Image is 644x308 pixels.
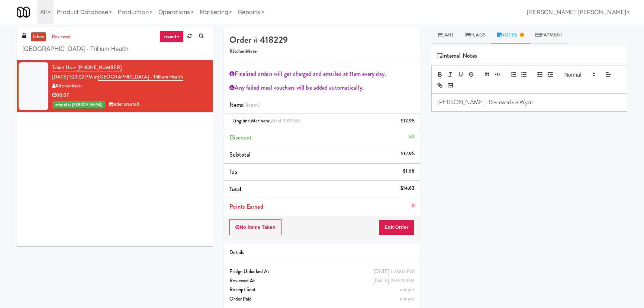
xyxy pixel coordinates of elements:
[229,202,263,211] span: Points Earned
[437,98,621,106] p: [PERSON_NAME]- Reviewed via Wyze
[401,116,415,126] div: $12.95
[52,64,122,71] a: Tablet User· [PHONE_NUMBER]
[232,117,300,124] span: Linguine Marinara
[379,219,415,235] button: Edit Order
[52,81,207,91] div: KitchenMate
[229,219,281,235] button: No Items Taken
[17,6,30,19] img: Micromart
[160,31,184,42] a: recent
[400,295,415,302] span: not yet
[229,35,414,45] h4: Order # 418229
[75,64,122,71] span: · [PHONE_NUMBER]
[460,27,491,44] a: Flags
[229,295,414,304] div: Order Paid
[403,167,415,176] div: $1.68
[373,276,415,286] div: [DATE] 2:53:23 PM
[400,184,415,193] div: $14.63
[374,267,415,276] div: [DATE] 1:23:02 PM
[52,73,98,80] span: [DATE] 1:23:02 PM at
[229,185,241,193] span: Total
[31,32,46,42] a: inbox
[229,276,414,286] div: Reviewed At
[98,73,183,81] a: [GEOGRAPHIC_DATA] - Trillium Health
[409,132,414,141] div: $0
[243,100,260,109] span: (1 )
[52,101,105,108] span: reviewed by [PERSON_NAME]
[229,285,414,295] div: Receipt Sent
[229,49,414,54] h5: KitchenMate
[229,68,414,80] div: Finalized orders will get charged and emailed at 11am every day.
[437,50,477,61] span: Internal Notes
[229,267,414,276] div: Fridge Unlocked At
[17,60,213,112] li: Tablet User· [PHONE_NUMBER][DATE] 1:23:02 PM at[GEOGRAPHIC_DATA] - Trillium HealthKitchenMate00:0...
[229,82,414,93] div: Any failed meal vouchers will be added automatically.
[530,27,569,44] a: Payment
[491,27,530,44] a: Notes
[52,91,207,100] div: 00:07
[247,100,258,109] ng-pluralize: item
[229,100,260,109] span: Items
[229,168,237,176] span: Tax
[400,286,415,293] span: not yet
[50,32,73,42] a: reviewed
[431,27,460,44] a: Cart
[108,100,139,108] span: order created
[229,248,414,257] div: Details
[229,133,252,142] span: Discount
[401,149,415,158] div: $12.95
[229,150,251,159] span: Subtotal
[269,117,300,124] span: (Meal 310394)
[22,42,207,56] input: Search vision orders
[412,201,415,211] div: 0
